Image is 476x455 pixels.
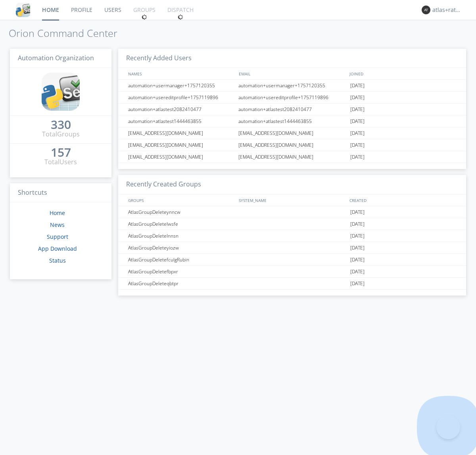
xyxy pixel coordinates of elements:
img: cddb5a64eb264b2086981ab96f4c1ba7 [42,73,80,111]
a: [EMAIL_ADDRESS][DOMAIN_NAME][EMAIL_ADDRESS][DOMAIN_NAME][DATE] [118,127,466,139]
div: automation+atlastest1444463855 [236,115,348,127]
div: CREATED [347,194,459,206]
div: AtlasGroupDeletefculgRubin [126,254,236,265]
div: JOINED [347,68,459,79]
div: automation+atlastest2082410477 [236,104,348,115]
div: AtlasGroupDeletefbpxr [126,266,236,277]
span: [DATE] [350,80,365,92]
span: [DATE] [350,92,365,104]
div: AtlasGroupDeletelwsfe [126,218,236,230]
img: cddb5a64eb264b2086981ab96f4c1ba7 [16,3,30,17]
div: AtlasGroupDeleteynncw [126,206,236,218]
span: [DATE] [350,104,365,115]
div: atlas+ratelimit [432,6,462,14]
a: Status [49,257,66,264]
div: [EMAIL_ADDRESS][DOMAIN_NAME] [236,139,348,151]
span: [DATE] [350,218,365,230]
h3: Recently Created Groups [118,175,466,194]
a: automation+atlastest1444463855automation+atlastest1444463855[DATE] [118,115,466,127]
span: [DATE] [350,242,365,254]
img: 373638.png [422,6,430,14]
a: News [50,221,65,228]
a: AtlasGroupDeleteqbtpr[DATE] [118,278,466,290]
a: AtlasGroupDeletefculgRubin[DATE] [118,254,466,266]
div: automation+atlastest2082410477 [126,104,236,115]
span: Automation Organization [18,54,94,62]
div: EMAIL [237,68,347,79]
a: automation+atlastest2082410477automation+atlastest2082410477[DATE] [118,104,466,115]
div: AtlasGroupDeleteqbtpr [126,278,236,289]
div: automation+usereditprofile+1757119896 [126,92,236,103]
a: Support [47,233,68,240]
div: [EMAIL_ADDRESS][DOMAIN_NAME] [126,139,236,151]
div: Total Groups [42,130,80,139]
h3: Shortcuts [10,183,111,203]
a: 330 [51,121,71,130]
div: automation+usermanager+1757120355 [126,80,236,91]
a: AtlasGroupDeletefbpxr[DATE] [118,266,466,278]
a: App Download [38,245,77,252]
span: [DATE] [350,254,365,266]
div: [EMAIL_ADDRESS][DOMAIN_NAME] [236,151,348,163]
div: [EMAIL_ADDRESS][DOMAIN_NAME] [126,151,236,163]
div: automation+atlastest1444463855 [126,115,236,127]
div: automation+usereditprofile+1757119896 [236,92,348,103]
span: [DATE] [350,127,365,139]
span: [DATE] [350,266,365,278]
div: 330 [51,121,71,129]
a: AtlasGroupDeletelwsfe[DATE] [118,218,466,230]
span: [DATE] [350,115,365,127]
div: SYSTEM_NAME [237,194,347,206]
a: Home [50,209,65,217]
a: AtlasGroupDeletelnnsn[DATE] [118,230,466,242]
div: automation+usermanager+1757120355 [236,80,348,91]
div: NAMES [126,68,235,79]
a: AtlasGroupDeleteynncw[DATE] [118,206,466,218]
span: [DATE] [350,151,365,163]
span: [DATE] [350,278,365,290]
div: AtlasGroupDeleteyiozw [126,242,236,253]
span: [DATE] [350,206,365,218]
a: [EMAIL_ADDRESS][DOMAIN_NAME][EMAIL_ADDRESS][DOMAIN_NAME][DATE] [118,151,466,163]
div: Total Users [44,157,77,167]
a: automation+usereditprofile+1757119896automation+usereditprofile+1757119896[DATE] [118,92,466,104]
iframe: Toggle Customer Support [436,415,460,439]
div: [EMAIL_ADDRESS][DOMAIN_NAME] [126,127,236,139]
div: 157 [51,148,71,156]
a: automation+usermanager+1757120355automation+usermanager+1757120355[DATE] [118,80,466,92]
img: spin.svg [178,14,183,20]
span: [DATE] [350,139,365,151]
h3: Recently Added Users [118,49,466,68]
a: AtlasGroupDeleteyiozw[DATE] [118,242,466,254]
div: [EMAIL_ADDRESS][DOMAIN_NAME] [236,127,348,139]
div: AtlasGroupDeletelnnsn [126,230,236,242]
a: 157 [51,148,71,157]
span: [DATE] [350,230,365,242]
div: GROUPS [126,194,235,206]
img: spin.svg [142,14,147,20]
a: [EMAIL_ADDRESS][DOMAIN_NAME][EMAIL_ADDRESS][DOMAIN_NAME][DATE] [118,139,466,151]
